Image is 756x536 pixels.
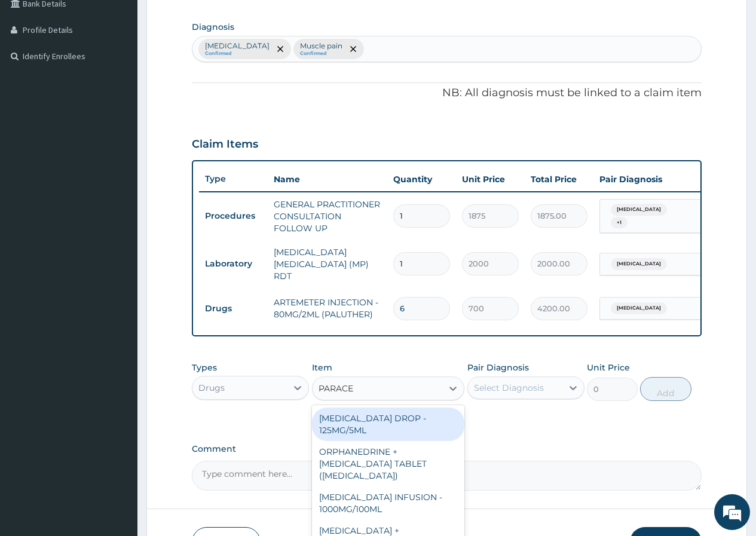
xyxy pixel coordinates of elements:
[192,363,217,373] label: Types
[467,362,529,373] label: Pair Diagnosis
[387,167,456,191] th: Quantity
[268,167,387,191] th: Name
[192,85,702,101] p: NB: All diagnosis must be linked to a claim item
[312,362,332,373] label: Item
[196,6,225,35] div: Minimize live chat window
[348,44,359,54] span: remove selection option
[456,167,525,191] th: Unit Price
[312,486,465,520] div: [MEDICAL_DATA] INFUSION - 1000MG/100ML
[192,21,234,33] label: Diagnosis
[199,253,268,275] td: Laboratory
[587,362,630,373] label: Unit Price
[198,382,225,394] div: Drugs
[192,138,258,151] h3: Claim Items
[192,444,702,454] label: Comment
[199,298,268,320] td: Drugs
[611,217,628,229] span: + 1
[474,382,544,394] div: Select Diagnosis
[199,168,268,190] th: Type
[268,290,387,326] td: ARTEMETER INJECTION - 80MG/2ML (PALUTHER)
[300,41,342,51] p: Muscle pain
[300,51,342,57] small: Confirmed
[312,408,465,441] div: [MEDICAL_DATA] DROP - 125MG/5ML
[525,167,593,191] th: Total Price
[312,441,465,486] div: ORPHANEDRINE + [MEDICAL_DATA] TABLET ([MEDICAL_DATA])
[62,67,201,82] div: Chat with us now
[593,167,725,191] th: Pair Diagnosis
[640,377,691,401] button: Add
[611,302,667,314] span: [MEDICAL_DATA]
[199,205,268,227] td: Procedures
[611,204,667,216] span: [MEDICAL_DATA]
[205,51,270,57] small: Confirmed
[611,258,667,270] span: [MEDICAL_DATA]
[22,60,48,90] img: d_794563401_company_1708531726252_794563401
[69,151,165,271] span: We're online!
[205,41,270,51] p: [MEDICAL_DATA]
[268,192,387,240] td: GENERAL PRACTITIONER CONSULTATION FOLLOW UP
[6,326,228,368] textarea: Type your message and hit 'Enter'
[275,44,286,54] span: remove selection option
[268,240,387,288] td: [MEDICAL_DATA] [MEDICAL_DATA] (MP) RDT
